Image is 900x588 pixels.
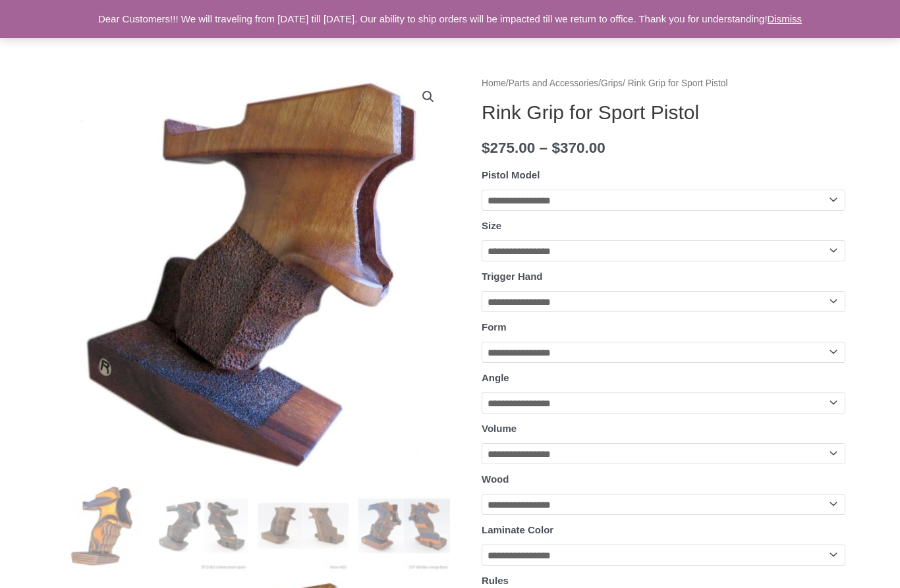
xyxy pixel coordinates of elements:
span: – [540,140,548,156]
bdi: 275.00 [482,140,535,156]
img: Rink Grip for Sport Pistol - Image 2 [156,480,248,572]
a: Dismiss [768,13,802,24]
a: View full-screen image gallery [416,85,440,109]
img: Rink Grip for Sport Pistol [55,480,146,572]
span: $ [482,140,490,156]
a: Parts and Accessories [509,78,599,88]
label: Wood [482,473,509,485]
a: Grips [601,78,623,88]
label: Size [482,220,501,231]
label: Pistol Model [482,169,540,180]
label: Rules [482,575,509,586]
label: Volume [482,423,517,434]
a: Home [482,78,506,88]
span: $ [551,140,560,156]
img: Rink Grip for Sport Pistol - Image 3 [258,480,349,572]
bdi: 370.00 [551,140,605,156]
label: Laminate Color [482,524,553,535]
label: Trigger Hand [482,271,543,282]
nav: Breadcrumb [482,75,845,92]
h1: Rink Grip for Sport Pistol [482,101,845,124]
label: Form [482,321,507,333]
img: Rink Grip for Sport Pistol - Image 4 [358,480,450,572]
label: Angle [482,372,509,383]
